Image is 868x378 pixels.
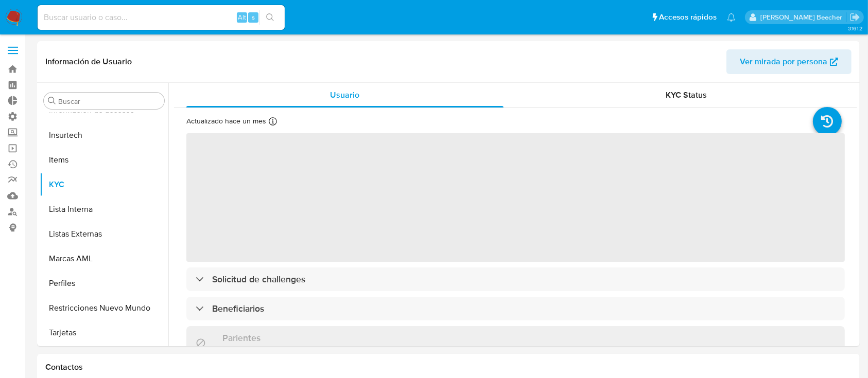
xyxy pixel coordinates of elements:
[186,326,845,359] div: ParientesSin datos
[38,11,285,24] input: Buscar usuario o caso...
[727,13,736,22] a: Notificaciones
[40,222,168,246] button: Listas Externas
[760,12,846,22] p: camila.tresguerres@mercadolibre.com
[40,172,168,197] button: KYC
[259,10,281,25] button: search-icon
[45,57,132,67] h1: Información de Usuario
[238,12,246,22] span: Alt
[48,97,56,105] button: Buscar
[212,274,305,285] h3: Solicitud de challenges
[849,12,860,23] a: Salir
[40,123,168,148] button: Insurtech
[40,271,168,296] button: Perfiles
[212,303,264,314] h3: Beneficiarios
[186,133,845,262] span: ‌
[40,148,168,172] button: Items
[40,320,168,345] button: Tarjetas
[659,12,717,23] span: Accesos rápidos
[186,116,266,126] p: Actualizado hace un mes
[222,332,261,344] h3: Parientes
[330,89,359,101] span: Usuario
[58,97,160,106] input: Buscar
[666,89,707,101] span: KYC Status
[726,49,852,74] button: Ver mirada por persona
[40,296,168,320] button: Restricciones Nuevo Mundo
[40,197,168,222] button: Lista Interna
[186,267,845,291] div: Solicitud de challenges
[40,246,168,271] button: Marcas AML
[186,297,845,320] div: Beneficiarios
[252,12,255,22] span: s
[740,49,827,74] span: Ver mirada por persona
[45,362,852,372] h1: Contactos
[222,344,261,353] p: Sin datos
